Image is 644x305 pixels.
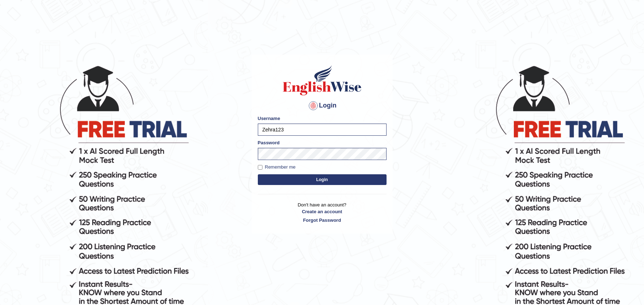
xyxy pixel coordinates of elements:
h4: Login [258,100,387,111]
label: Password [258,139,280,146]
a: Forgot Password [258,217,387,224]
input: Remember me [258,165,262,170]
label: Username [258,115,280,122]
label: Remember me [258,164,296,171]
button: Login [258,174,387,185]
a: Create an account [258,208,387,215]
img: Logo of English Wise sign in for intelligent practice with AI [281,64,363,96]
p: Don't have an account? [258,201,387,224]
